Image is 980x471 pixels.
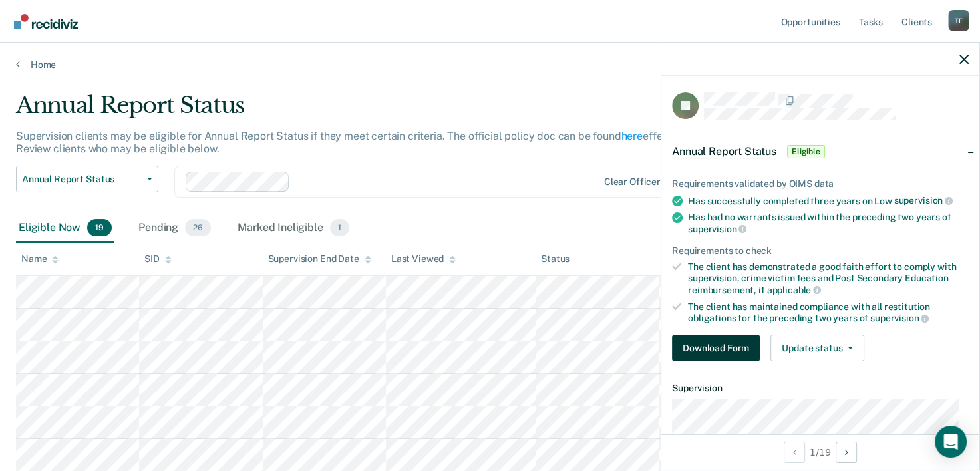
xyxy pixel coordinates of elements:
div: Has successfully completed three years on Low [688,195,969,207]
div: Requirements to check [672,245,969,257]
div: The client has demonstrated a good faith effort to comply with supervision, crime victim fees and... [688,261,969,295]
div: The client has maintained compliance with all restitution obligations for the preceding two years of [688,301,969,324]
a: Home [16,59,964,71]
span: supervision [894,195,953,206]
div: Supervision End Date [268,253,371,265]
div: Eligible Now [16,214,114,243]
img: Recidiviz [14,14,78,29]
span: Eligible [787,145,825,158]
div: Clear officers [604,176,665,188]
div: 1 / 19 [661,434,979,470]
dt: Supervision [672,383,969,394]
button: Download Form [672,335,760,361]
span: Annual Report Status [22,174,142,185]
p: Supervision clients may be eligible for Annual Report Status if they meet certain criteria. The o... [16,130,724,155]
div: Status [541,253,570,265]
button: Previous Opportunity [784,442,805,463]
div: Annual Report Status [16,92,751,130]
span: 26 [185,219,211,236]
div: Marked Ineligible [235,214,352,243]
div: Last Viewed [391,253,456,265]
div: T E [948,10,969,31]
div: Requirements validated by OIMS data [672,178,969,190]
div: Open Intercom Messenger [935,426,967,458]
span: applicable [767,285,821,295]
span: 1 [330,219,349,236]
button: Profile dropdown button [948,10,969,31]
button: Update status [770,335,864,361]
div: Pending [136,214,214,243]
div: SID [144,253,172,265]
div: Has had no warrants issued within the preceding two years of [688,212,969,234]
button: Next Opportunity [836,442,857,463]
a: here [621,130,643,142]
span: supervision [688,224,746,234]
span: Annual Report Status [672,145,776,158]
div: Name [21,253,59,265]
div: Annual Report StatusEligible [661,130,979,173]
span: 19 [87,219,112,236]
span: supervision [870,313,929,323]
a: Navigate to form link [672,335,765,361]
